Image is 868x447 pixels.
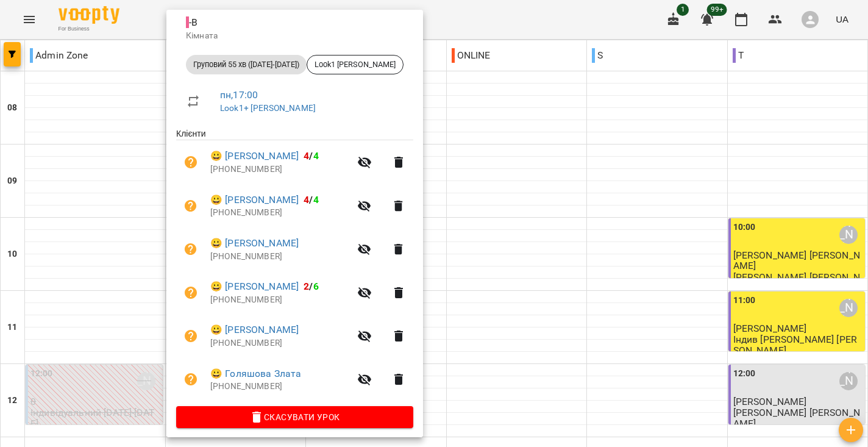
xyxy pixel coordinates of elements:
[304,194,309,206] span: 4
[176,127,413,406] ul: Клієнти
[186,16,200,28] span: - B
[210,149,299,163] a: 😀 [PERSON_NAME]
[307,59,403,70] span: Look1 [PERSON_NAME]
[176,321,205,351] button: Візит ще не сплачено. Додати оплату?
[304,281,309,292] span: 2
[220,103,316,113] a: Look1+ [PERSON_NAME]
[176,235,205,264] button: Візит ще не сплачено. Додати оплату?
[210,323,299,337] a: 😀 [PERSON_NAME]
[313,281,319,292] span: 6
[307,55,404,74] div: Look1 [PERSON_NAME]
[210,279,299,294] a: 😀 [PERSON_NAME]
[176,406,413,428] button: Скасувати Урок
[186,30,404,42] p: Кімната
[304,150,309,162] span: 4
[210,193,299,207] a: 😀 [PERSON_NAME]
[313,150,319,162] span: 4
[220,89,258,101] a: пн , 17:00
[304,194,318,206] b: /
[210,236,299,251] a: 😀 [PERSON_NAME]
[176,148,205,177] button: Візит ще не сплачено. Додати оплату?
[186,410,404,424] span: Скасувати Урок
[176,278,205,307] button: Візит ще не сплачено. Додати оплату?
[176,191,205,221] button: Візит ще не сплачено. Додати оплату?
[176,365,205,394] button: Візит ще не сплачено. Додати оплату?
[304,150,318,162] b: /
[313,194,319,206] span: 4
[210,251,350,263] p: [PHONE_NUMBER]
[210,294,350,306] p: [PHONE_NUMBER]
[210,381,350,393] p: [PHONE_NUMBER]
[304,281,318,292] b: /
[210,367,301,381] a: 😀 Голяшова Злата
[210,207,350,219] p: [PHONE_NUMBER]
[186,59,307,70] span: Груповий 55 хв ([DATE]-[DATE])
[210,163,350,176] p: [PHONE_NUMBER]
[210,337,350,349] p: [PHONE_NUMBER]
